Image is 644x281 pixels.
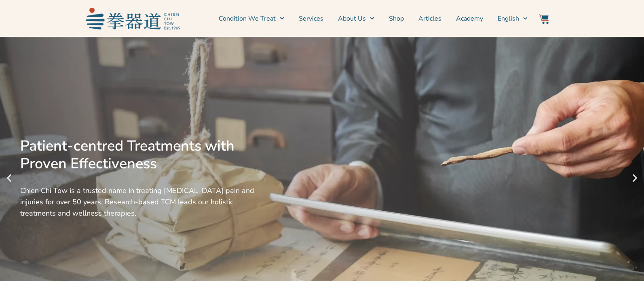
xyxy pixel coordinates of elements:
a: Condition We Treat [219,8,284,29]
div: Patient-centred Treatments with Proven Effectiveness [20,137,268,173]
div: Next slide [630,173,640,183]
a: About Us [338,8,374,29]
a: English [498,8,528,29]
nav: Menu [184,8,528,29]
div: Previous slide [4,173,14,183]
a: Articles [418,8,441,29]
img: Website Icon-03 [539,14,549,24]
div: Chien Chi Tow is a trusted name in treating [MEDICAL_DATA] pain and injuries for over 50 years. R... [20,185,268,219]
a: Academy [456,8,483,29]
span: English [498,14,519,23]
a: Services [299,8,323,29]
a: Shop [389,8,404,29]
